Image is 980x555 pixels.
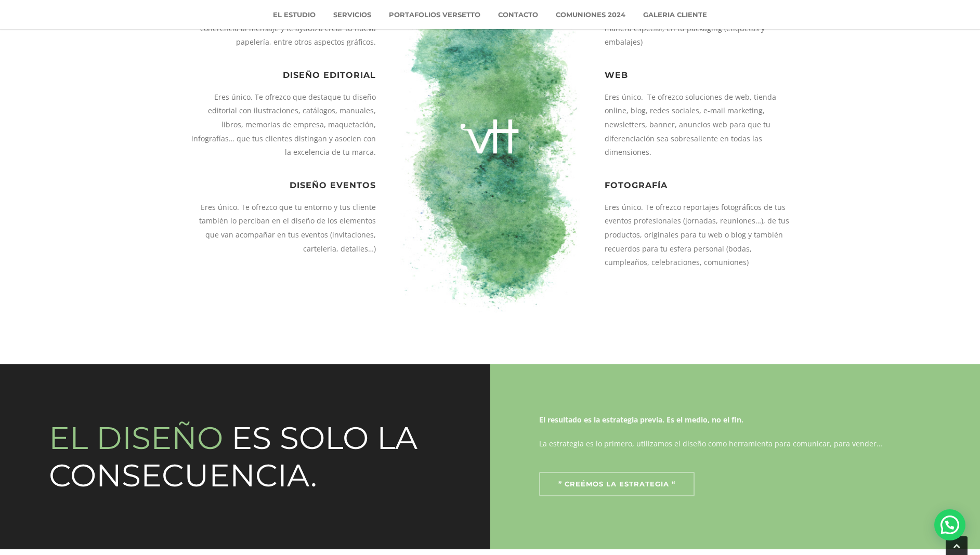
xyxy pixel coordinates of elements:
[189,201,376,256] p: Eres único. Te ofrezco que tu entorno y tus cliente también lo perciban en el diseño de los eleme...
[189,180,376,190] h6: Diseño eventos
[539,415,743,425] strong: El resultado es la estrategia previa. Es el medio, no el fin.
[553,481,681,487] span: ” Creémos la estrategia “
[49,419,223,457] span: EL DISEÑO
[605,201,792,270] p: Eres único. Te ofrezco reportajes fotográficos de tus eventos profesionales (jornadas, reuniones…...
[605,90,792,160] p: Eres único. Te ofrezco soluciones de web, tienda online, blog, redes sociales, e-mail marketing, ...
[605,180,792,190] h6: Fotografía
[189,90,376,160] p: Eres único. Te ofrezco que destaque tu diseño editorial con ilustraciones, catálogos, manuales, l...
[605,70,792,80] h6: Web
[539,437,931,451] p: La estrategia es lo primero, utilizamos el diseño como herramienta para comunicar, para vender…
[49,419,417,494] span: ES SOLO LA CONSECUENCIA.
[539,472,695,496] a: ” Creémos la estrategia “
[189,70,376,80] h6: Diseño Editorial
